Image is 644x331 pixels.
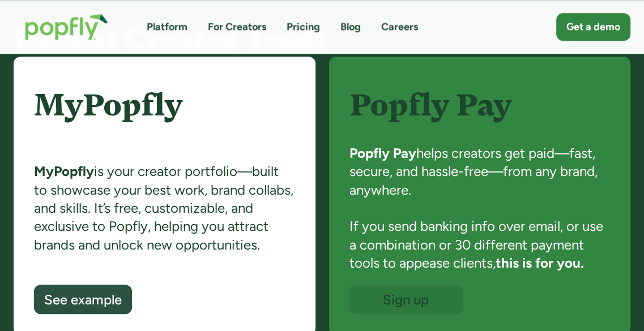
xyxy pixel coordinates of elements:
strong: MyPopfly [34,163,94,179]
div: Get a demo [566,20,620,34]
a: For Creators [208,20,266,34]
a: Platform [147,20,187,34]
div: Sign up [360,293,453,307]
a: Careers [381,20,418,34]
h4: Popfly Pay [349,88,611,134]
a: Blog [340,20,361,34]
a: Get a demo [556,13,630,41]
div: See example [44,293,122,307]
a: home [14,2,120,51]
strong: this is for you. [496,255,584,271]
strong: Popfly Pay [349,145,416,161]
a: Sign up [349,285,463,313]
div: is your creator portfolio—built to showcase your best work, brand collabs, and skills. It’s free,... [34,162,295,285]
div: helps creators get paid—fast, secure, and hassle-free—from any brand, anywhere. If you send banki... [349,144,611,285]
h4: MyPopfly [34,88,295,153]
a: Pricing [287,20,320,34]
h3: Recent Creator Tools [14,23,630,56]
a: See example [34,285,132,313]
